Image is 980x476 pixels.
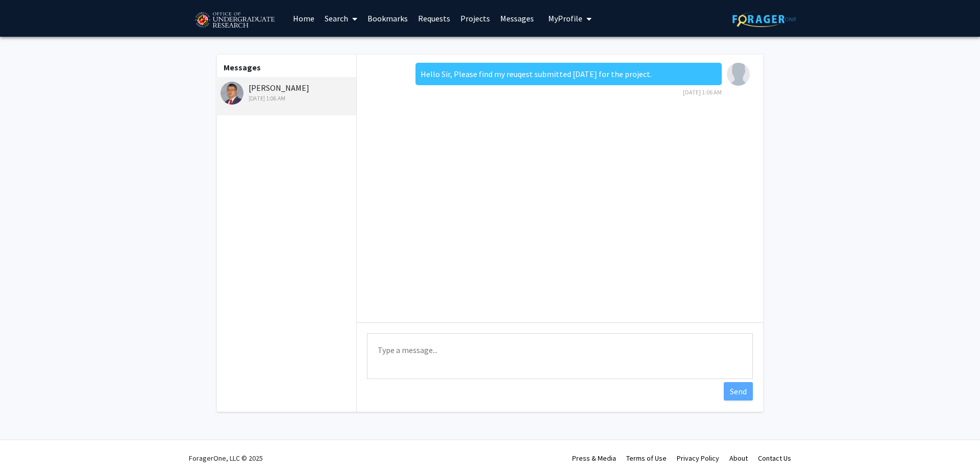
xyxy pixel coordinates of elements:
a: Home [288,1,320,36]
a: Bookmarks [362,1,413,36]
a: Press & Media [572,454,616,463]
div: [DATE] 1:06 AM [220,94,354,103]
a: Messages [495,1,539,36]
img: Steve Sin [220,82,243,105]
div: Hello Sir, Please find my reuqest submitted [DATE] for the project. [415,63,722,85]
span: My Profile [548,13,582,23]
div: ForagerOne, LLC © 2025 [189,440,263,476]
a: Terms of Use [626,454,667,463]
a: Contact Us [758,454,791,463]
a: Search [320,1,362,36]
a: About [729,454,748,463]
span: [DATE] 1:06 AM [683,88,722,96]
button: Send [724,382,753,400]
img: ForagerOne Logo [732,11,796,27]
b: Messages [224,62,261,72]
a: Projects [455,1,495,36]
textarea: Message [367,333,753,379]
iframe: Chat [8,430,43,468]
a: Privacy Policy [677,454,719,463]
img: Mohammed Emad Sultan Siddiqi [727,63,750,86]
a: Requests [413,1,455,36]
img: University of Maryland Logo [191,8,278,33]
div: [PERSON_NAME] [220,82,354,103]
